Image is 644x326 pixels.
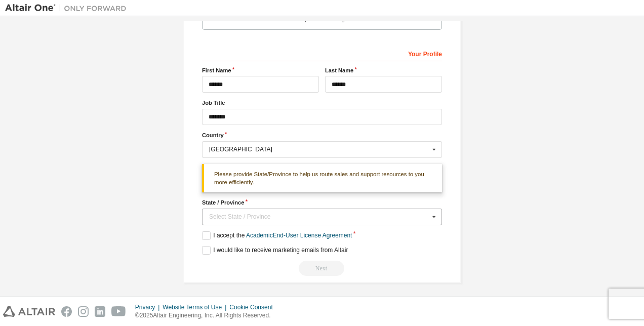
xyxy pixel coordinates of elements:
[202,164,442,193] div: Please provide State/Province to help us route sales and support resources to you more efficiently.
[135,303,163,311] div: Privacy
[5,3,132,13] img: Altair One
[202,45,442,61] div: Your Profile
[202,246,348,255] label: I would like to receive marketing emails from Altair
[135,311,279,320] p: © 2025 Altair Engineering, Inc. All Rights Reserved.
[78,306,89,317] img: instagram.svg
[209,146,429,152] div: [GEOGRAPHIC_DATA]
[202,99,442,107] label: Job Title
[229,303,278,311] div: Cookie Consent
[202,231,352,240] label: I accept the
[202,66,319,74] label: First Name
[246,232,352,239] a: Academic End-User License Agreement
[209,214,429,220] div: Select State / Province
[202,198,442,207] label: State / Province
[95,306,105,317] img: linkedin.svg
[202,131,442,139] label: Country
[202,261,442,276] div: Read and acccept EULA to continue
[3,306,55,317] img: altair_logo.svg
[325,66,442,74] label: Last Name
[163,303,229,311] div: Website Terms of Use
[61,306,72,317] img: facebook.svg
[111,306,126,317] img: youtube.svg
